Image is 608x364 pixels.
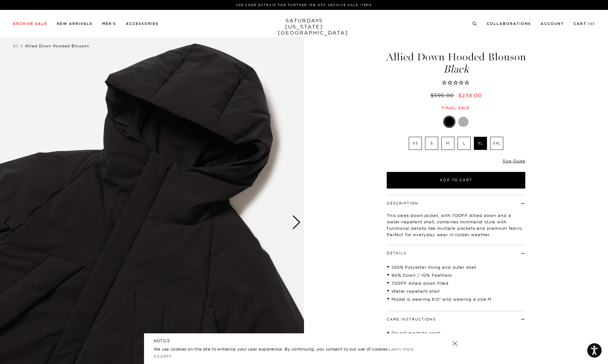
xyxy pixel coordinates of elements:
[13,43,19,48] a: All
[387,296,525,302] li: Model is wearing 6'0" and wearing a size M
[386,80,526,86] span: Rated 0.0 out of 5 stars 0 reviews
[15,3,593,7] p: Use Code EXTRA15 for Further 15% Off Archive Sale Items
[441,137,454,150] label: M
[503,159,525,163] a: Size Guide
[541,22,564,26] a: Account
[386,64,526,74] span: Black
[409,137,422,150] label: XS
[574,22,595,26] a: Cart (0)
[13,22,47,26] a: Archive Sale
[490,137,503,150] label: XXL
[458,92,482,98] span: $238.00
[386,105,526,111] div: Final sale
[102,22,116,26] a: Men's
[386,52,526,74] h1: Allied Down Hooded Blouson
[57,22,93,26] a: New Arrivals
[425,137,438,150] label: S
[387,264,525,270] li: 100% Polyester lining and outer shell
[389,346,414,352] a: Learn more
[487,22,531,26] a: Collaborations
[154,346,432,352] p: We use cookies on this site to enhance your user experience. By continuing, you consent to our us...
[387,330,525,336] li: Do not machine wash
[387,172,525,189] button: Add to Cart
[590,23,593,26] small: 0
[154,354,172,359] a: Accept
[387,280,525,286] li: 700FP Allied down filled
[387,288,525,294] li: Water-repellant shell
[292,215,301,229] div: Next slide
[278,18,331,36] a: SATURDAYS[US_STATE][GEOGRAPHIC_DATA]
[474,137,487,150] label: XL
[458,137,471,150] label: L
[387,272,525,278] li: 90% Down / 10% Feathers
[25,43,89,48] span: Allied Down Hooded Blouson
[154,338,454,344] h5: NOTICE
[387,212,525,238] p: This sleek down jacket, with 700FP Allied down and a water-repellent shell, combines minimalist s...
[387,202,418,205] button: Description
[387,252,407,255] button: Details
[3,215,12,229] div: Previous slide
[430,92,456,98] del: $595.00
[387,318,436,321] button: Care Instructions
[126,22,159,26] a: Accessories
